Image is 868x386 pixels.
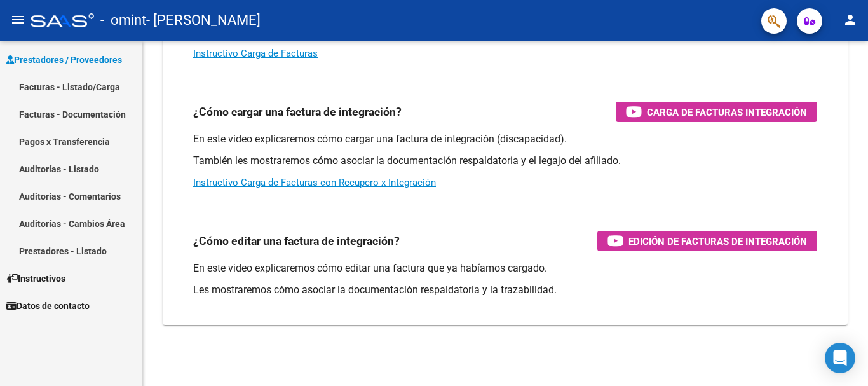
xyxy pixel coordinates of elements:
mat-icon: person [843,12,858,27]
span: Edición de Facturas de integración [628,233,807,249]
p: En este video explicaremos cómo editar una factura que ya habíamos cargado. [193,261,817,275]
span: Datos de contacto [6,299,90,313]
div: Open Intercom Messenger [825,343,855,373]
span: Instructivos [6,272,65,286]
span: - omint [100,6,146,34]
button: Edición de Facturas de integración [597,231,817,251]
span: Prestadores / Proveedores [6,53,122,67]
button: Carga de Facturas Integración [616,102,817,122]
p: Les mostraremos cómo asociar la documentación respaldatoria y la trazabilidad. [193,283,817,297]
span: Carga de Facturas Integración [647,104,807,120]
mat-icon: menu [10,12,25,27]
h3: ¿Cómo cargar una factura de integración? [193,103,402,121]
h3: ¿Cómo editar una factura de integración? [193,232,400,250]
a: Instructivo Carga de Facturas [193,48,318,59]
span: - [PERSON_NAME] [146,6,261,34]
p: También les mostraremos cómo asociar la documentación respaldatoria y el legajo del afiliado. [193,154,817,168]
p: En este video explicaremos cómo cargar una factura de integración (discapacidad). [193,132,817,146]
a: Instructivo Carga de Facturas con Recupero x Integración [193,177,436,188]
